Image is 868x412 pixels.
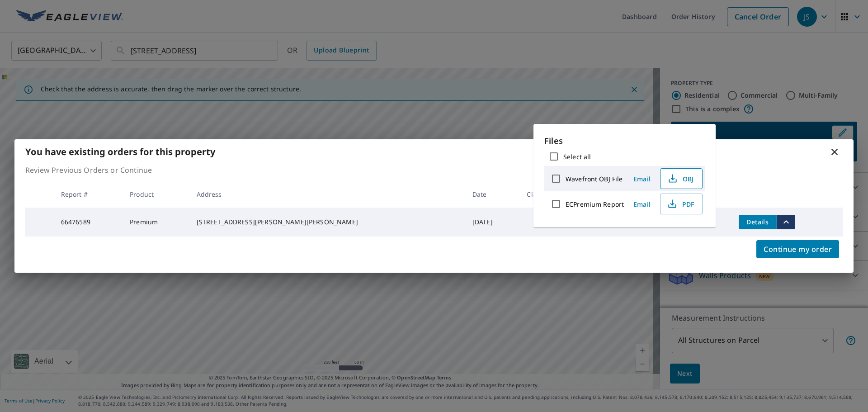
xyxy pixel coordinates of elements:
div: [STREET_ADDRESS][PERSON_NAME][PERSON_NAME] [197,218,458,227]
button: detailsBtn-66476589 [739,215,777,229]
span: Email [631,175,653,183]
button: filesDropdownBtn-66476589 [777,215,795,229]
span: OBJ [666,173,695,184]
label: Wavefront OBJ File [566,175,623,183]
th: Report # [54,181,123,208]
span: PDF [666,199,695,209]
button: Email [627,172,656,186]
th: Product [123,181,189,208]
b: You have existing orders for this property [25,146,215,158]
button: PDF [660,194,703,214]
td: 66476589 [54,208,123,237]
span: Email [631,200,653,208]
p: Files [544,135,705,147]
th: Date [465,181,520,208]
span: Details [744,218,771,226]
button: Email [627,197,656,211]
label: ECPremium Report [566,200,624,208]
td: [DATE] [465,208,520,237]
td: Premium [123,208,189,237]
p: Review Previous Orders or Continue [25,165,843,175]
span: Continue my order [764,243,832,256]
label: Select all [563,152,591,161]
th: Claim ID [519,181,583,208]
button: OBJ [660,168,703,189]
th: Address [189,181,465,208]
button: Continue my order [756,240,839,258]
